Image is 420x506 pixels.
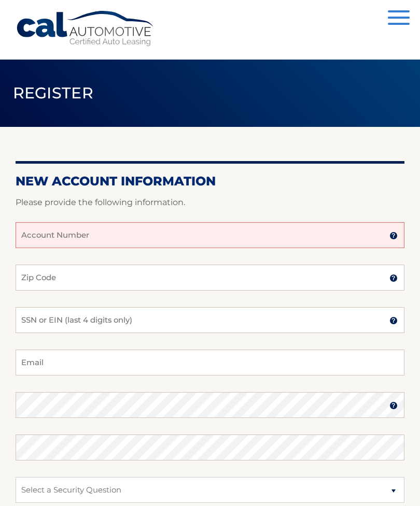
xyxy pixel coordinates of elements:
h2: New Account Information [16,174,404,189]
span: Register [13,83,94,103]
a: Cal Automotive [16,10,156,47]
input: Email [16,350,404,375]
img: tooltip.svg [389,232,398,240]
input: SSN or EIN (last 4 digits only) [16,307,404,333]
button: Menu [388,10,410,27]
p: Please provide the following information. [16,195,404,210]
img: tooltip.svg [389,316,398,325]
img: tooltip.svg [389,401,398,410]
input: Account Number [16,222,404,248]
input: Zip Code [16,265,404,291]
img: tooltip.svg [389,274,398,282]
